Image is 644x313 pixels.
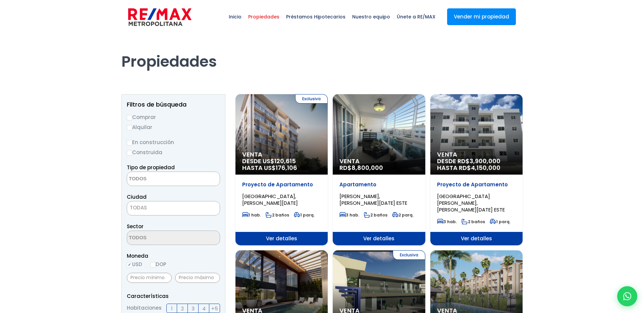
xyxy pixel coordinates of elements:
[225,7,245,27] span: Inicio
[127,172,192,186] textarea: Search
[242,193,298,206] span: [GEOGRAPHIC_DATA], [PERSON_NAME][DATE]
[352,164,383,172] span: 8,800,000
[127,125,132,130] input: Alquilar
[333,232,425,245] span: Ver detalles
[127,140,132,145] input: En construcción
[242,151,321,158] span: Venta
[242,212,261,218] span: 1 hab.
[339,158,418,165] span: Venta
[127,138,220,146] label: En construcción
[127,252,220,260] span: Moneda
[211,304,218,313] span: +5
[150,262,156,267] input: DOP
[283,7,349,27] span: Préstamos Hipotecarios
[127,273,172,283] input: Precio mínimo
[127,164,175,171] span: Tipo de propiedad
[245,7,283,27] span: Propiedades
[364,212,387,218] span: 2 baños
[235,94,328,245] a: Exclusiva Venta DESDE US$120,615 HASTA US$176,106 Proyecto de Apartamento [GEOGRAPHIC_DATA], [PER...
[437,165,516,171] span: HASTA RD$
[175,273,220,283] input: Precio máximo
[121,34,523,71] h1: Propiedades
[242,158,321,171] span: DESDE US$
[150,260,166,268] label: DOP
[127,203,220,212] span: TODAS
[274,157,296,165] span: 120,615
[127,201,220,215] span: TODAS
[339,212,359,218] span: 3 hab.
[171,304,173,313] span: 1
[127,260,142,268] label: USD
[127,148,220,156] label: Construida
[127,150,132,155] input: Construida
[437,158,516,171] span: DESDE RD$
[181,304,184,313] span: 2
[295,94,328,104] span: Exclusiva
[128,7,192,27] img: remax-metropolitana-logo
[437,151,516,158] span: Venta
[339,181,418,188] p: Apartamento
[490,219,511,225] span: 1 parq.
[437,181,516,188] p: Proyecto de Apartamento
[235,232,328,245] span: Ver detalles
[266,212,289,218] span: 2 baños
[339,164,383,172] span: RD$
[192,304,195,313] span: 3
[127,262,132,267] input: USD
[127,304,162,313] span: Habitaciones
[339,193,407,206] span: [PERSON_NAME], [PERSON_NAME][DATE] ESTE
[471,164,500,172] span: 4,150,000
[130,204,147,211] span: TODAS
[127,101,220,108] h2: Filtros de búsqueda
[430,94,523,245] a: Venta DESDE RD$3,900,000 HASTA RD$4,150,000 Proyecto de Apartamento [GEOGRAPHIC_DATA][PERSON_NAME...
[392,212,414,218] span: 2 parq.
[127,223,144,230] span: Sector
[393,250,425,260] span: Exclusiva
[127,231,192,245] textarea: Search
[462,219,485,225] span: 2 baños
[430,232,523,245] span: Ver detalles
[470,157,500,165] span: 3,900,000
[349,7,393,27] span: Nuestro equipo
[127,292,220,300] p: Características
[127,123,220,131] label: Alquilar
[447,8,516,25] a: Vender mi propiedad
[242,181,321,188] p: Proyecto de Apartamento
[294,212,315,218] span: 1 parq.
[127,115,132,120] input: Comprar
[437,219,457,225] span: 3 hab.
[333,94,425,245] a: Venta RD$8,800,000 Apartamento [PERSON_NAME], [PERSON_NAME][DATE] ESTE 3 hab. 2 baños 2 parq. Ver...
[127,113,220,121] label: Comprar
[202,304,206,313] span: 4
[127,193,147,200] span: Ciudad
[393,7,439,27] span: Únete a RE/MAX
[437,193,505,213] span: [GEOGRAPHIC_DATA][PERSON_NAME], [PERSON_NAME][DATE] ESTE
[276,164,297,172] span: 176,106
[242,165,321,171] span: HASTA US$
